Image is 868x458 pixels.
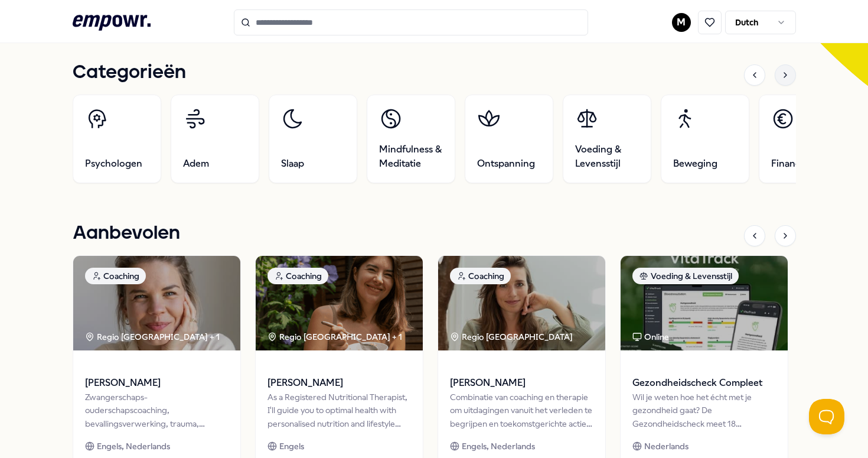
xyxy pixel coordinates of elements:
[281,157,304,171] span: Slaap
[477,157,535,171] span: Ontspanning
[85,391,229,430] div: Zwangerschaps- ouderschapscoaching, bevallingsverwerking, trauma, (prik)angst & stresscoaching.
[183,157,209,171] span: Adem
[73,58,186,87] h1: Categorieën
[267,330,402,343] div: Regio [GEOGRAPHIC_DATA] + 1
[809,399,844,434] iframe: Help Scout Beacon - Open
[256,256,423,350] img: package image
[672,13,691,32] button: M
[379,142,443,171] span: Mindfulness & Meditatie
[759,95,847,183] a: Financieel
[462,440,535,453] span: Engels, Nederlands
[73,219,180,248] h1: Aanbevolen
[267,375,411,391] span: [PERSON_NAME]
[632,268,739,284] div: Voeding & Levensstijl
[632,391,776,430] div: Wil je weten hoe het écht met je gezondheid gaat? De Gezondheidscheck meet 18 biomarkers voor een...
[450,330,575,343] div: Regio [GEOGRAPHIC_DATA]
[73,256,240,350] img: package image
[367,95,455,183] a: Mindfulness & Meditatie
[267,391,411,430] div: As a Registered Nutritional Therapist, I'll guide you to optimal health with personalised nutriti...
[171,95,259,183] a: Adem
[632,330,669,343] div: Online
[85,330,220,343] div: Regio [GEOGRAPHIC_DATA] + 1
[644,440,688,453] span: Nederlands
[465,95,553,183] a: Ontspanning
[85,268,146,284] div: Coaching
[267,268,328,284] div: Coaching
[85,157,142,171] span: Psychologen
[73,95,161,183] a: Psychologen
[621,256,788,350] img: package image
[563,95,651,183] a: Voeding & Levensstijl
[438,256,605,350] img: package image
[234,9,588,35] input: Search for products, categories or subcategories
[661,95,749,183] a: Beweging
[771,157,815,171] span: Financieel
[673,157,717,171] span: Beweging
[269,95,357,183] a: Slaap
[279,440,304,453] span: Engels
[85,375,229,391] span: [PERSON_NAME]
[632,375,776,391] span: Gezondheidscheck Compleet
[97,440,170,453] span: Engels, Nederlands
[450,375,593,391] span: [PERSON_NAME]
[450,268,511,284] div: Coaching
[450,391,593,430] div: Combinatie van coaching en therapie om uitdagingen vanuit het verleden te begrijpen en toekomstge...
[575,142,639,171] span: Voeding & Levensstijl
